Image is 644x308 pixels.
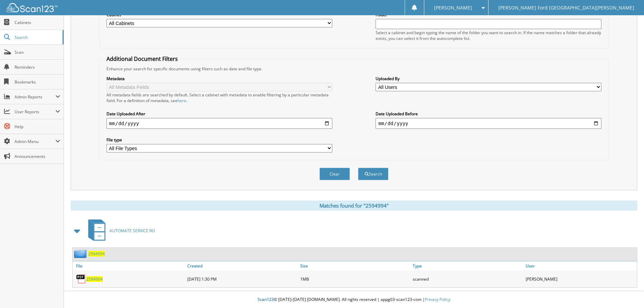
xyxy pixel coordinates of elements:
a: Type [411,261,524,270]
label: Metadata [106,76,332,81]
span: Bookmarks [15,79,60,85]
button: Clear [319,168,350,180]
button: Search [358,168,388,180]
a: 2594994 [88,251,105,257]
span: [PERSON_NAME] Ford [GEOGRAPHIC_DATA][PERSON_NAME] [498,6,634,10]
a: Privacy Policy [425,297,450,302]
label: Date Uploaded Before [376,111,601,117]
span: Help [15,124,60,129]
span: Search [15,34,59,40]
span: Announcements [15,153,60,159]
div: Enhance your search for specific documents using filters such as date and file type. [103,66,605,72]
img: scan123-logo-white.svg [7,3,57,12]
input: end [376,118,601,129]
div: [DATE] 1:30 PM [186,272,299,286]
a: AUTOMATE SERVICE RO [84,217,155,244]
a: File [73,261,186,270]
span: Reminders [15,64,60,70]
div: [PERSON_NAME] [524,272,637,286]
span: Scan [15,49,60,55]
span: Admin Reports [15,94,55,100]
span: [PERSON_NAME] [434,6,472,10]
img: folder2.png [74,250,88,258]
span: AUTOMATE SERVICE RO [110,228,155,234]
span: Admin Menu [15,139,55,144]
div: All metadata fields are searched by default. Select a cabinet with metadata to enable filtering b... [106,92,332,103]
legend: Additional Document Filters [103,55,181,63]
a: Size [299,261,411,270]
div: Matches found for "2594994" [71,200,637,211]
div: scanned [411,272,524,286]
span: Scan123 [258,297,274,302]
span: User Reports [15,109,55,115]
div: Select a cabinet and begin typing the name of the folder you want to search in. If the name match... [376,30,601,41]
a: here [177,98,186,103]
a: User [524,261,637,270]
img: PDF.png [76,274,86,284]
div: © [DATE]-[DATE] [DOMAIN_NAME]. All rights reserved | appg03-scan123-com | [64,291,644,308]
iframe: Chat Widget [610,276,644,308]
label: File type [106,137,332,143]
a: Created [186,261,299,270]
label: Uploaded By [376,76,601,81]
div: 1MB [299,272,411,286]
span: Cabinets [15,20,60,25]
a: 2594994 [86,276,103,282]
input: start [106,118,332,129]
label: Date Uploaded After [106,111,332,117]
